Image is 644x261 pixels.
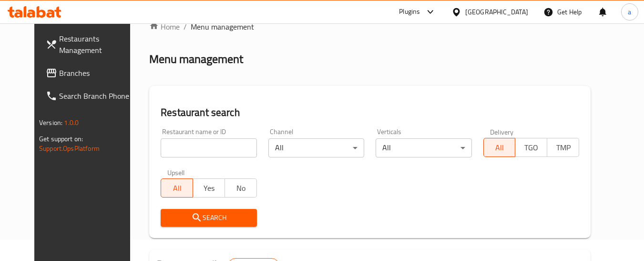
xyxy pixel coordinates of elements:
span: All [488,141,512,155]
span: TGO [519,141,543,155]
span: a [628,7,631,17]
span: Yes [197,181,221,195]
button: No [225,178,257,198]
li: / [184,21,187,32]
div: All [376,138,471,157]
a: Search Branch Phone [38,84,142,107]
span: Menu management [191,21,254,32]
span: Restaurants Management [59,33,134,56]
span: 1.0.0 [64,116,79,129]
a: Branches [38,62,142,84]
button: TGO [515,138,547,157]
span: Search [168,212,249,224]
div: Plugins [399,6,420,18]
button: Yes [193,178,225,198]
label: Upsell [167,169,185,176]
span: Branches [59,67,134,79]
button: TMP [547,138,579,157]
a: Support.OpsPlatform [39,142,100,155]
span: No [229,181,253,195]
span: TMP [551,141,575,155]
a: Home [149,21,180,32]
label: Delivery [490,128,514,135]
span: Get support on: [39,133,83,145]
h2: Restaurant search [161,105,579,120]
nav: breadcrumb [149,21,591,32]
span: Version: [39,116,62,129]
div: [GEOGRAPHIC_DATA] [465,7,528,17]
button: Search [161,209,256,227]
span: Search Branch Phone [59,90,134,102]
input: Search for restaurant name or ID.. [161,138,256,157]
button: All [483,138,516,157]
a: Restaurants Management [38,27,142,62]
span: All [165,181,189,195]
div: All [268,138,364,157]
button: All [161,178,193,198]
h2: Menu management [149,52,243,67]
